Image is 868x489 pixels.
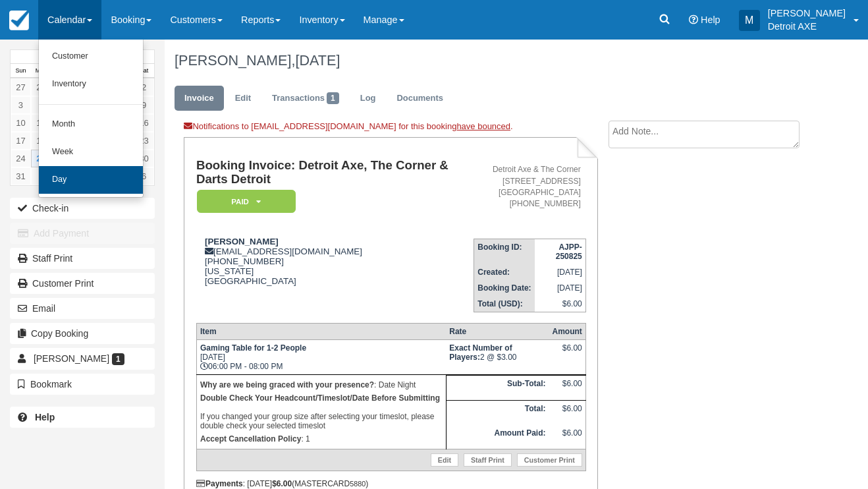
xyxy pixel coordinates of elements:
[196,339,446,374] td: [DATE] 06:00 PM - 08:00 PM
[134,78,154,96] a: 2
[446,339,549,374] td: 2 @ $3.00
[38,40,144,198] ul: Calendar
[31,150,51,167] a: 25
[479,164,581,210] address: Detroit Axe & The Corner [STREET_ADDRESS] [GEOGRAPHIC_DATA] [PHONE_NUMBER]
[446,425,549,449] th: Amount Paid:
[134,114,154,132] a: 16
[11,96,31,114] a: 3
[112,353,124,365] span: 1
[768,20,846,33] p: Detroit AXE
[205,237,279,246] strong: [PERSON_NAME]
[689,15,698,24] i: Help
[11,150,31,167] a: 24
[701,14,720,25] span: Help
[184,121,598,137] div: Notifications to [EMAIL_ADDRESS][DOMAIN_NAME] for this booking .
[200,393,440,403] b: Double Check Your Headcount/Timeslot/Date Before Submitting
[200,378,443,391] p: : Date Night
[446,401,549,425] th: Total:
[35,412,55,422] b: Help
[350,480,366,488] small: 5880
[474,239,535,264] th: Booking ID:
[350,86,386,111] a: Log
[31,96,51,114] a: 4
[9,11,29,30] img: checkfront-main-nav-mini-logo.png
[196,159,474,186] h1: Booking Invoice: Detroit Axe, The Corner & Darts Detroit
[197,190,296,213] em: Paid
[196,479,243,488] strong: Payments
[552,343,582,363] div: $6.00
[10,298,155,319] button: Email
[11,167,31,185] a: 31
[11,64,31,78] th: Sun
[39,71,143,98] a: Inventory
[31,64,51,78] th: Mon
[739,10,760,31] div: M
[39,138,143,166] a: Week
[549,401,585,425] td: $6.00
[10,198,155,219] button: Check-in
[200,343,306,353] strong: Gaming Table for 1-2 People
[549,376,585,401] td: $6.00
[549,323,585,339] th: Amount
[327,92,339,104] span: 1
[11,78,31,96] a: 27
[31,167,51,185] a: 1
[134,96,154,114] a: 9
[175,53,806,69] h1: [PERSON_NAME],
[200,391,443,432] p: If you changed your group size after selecting your timeslot, please double check your selected t...
[262,86,349,111] a: Transactions1
[31,78,51,96] a: 28
[535,280,586,296] td: [DATE]
[449,343,512,362] strong: Exact Number of Players
[431,453,458,467] a: Edit
[200,434,301,444] strong: Accept Cancellation Policy
[387,86,453,111] a: Documents
[11,114,31,132] a: 10
[134,64,154,78] th: Sat
[456,121,510,131] a: have bounced
[10,223,155,244] button: Add Payment
[768,7,846,20] p: [PERSON_NAME]
[39,111,143,138] a: Month
[556,243,582,261] strong: AJPP-250825
[39,43,143,71] a: Customer
[10,374,155,395] button: Bookmark
[39,166,143,194] a: Day
[10,407,155,428] a: Help
[474,280,535,296] th: Booking Date:
[464,453,512,467] a: Staff Print
[549,425,585,449] td: $6.00
[31,132,51,150] a: 18
[196,323,446,339] th: Item
[535,296,586,312] td: $6.00
[517,453,582,467] a: Customer Print
[200,380,374,389] strong: Why are we being graced with your presence?
[225,86,261,111] a: Edit
[272,479,292,488] strong: $6.00
[474,264,535,280] th: Created:
[196,189,291,214] a: Paid
[446,376,549,401] th: Sub-Total:
[175,86,224,111] a: Invoice
[200,432,443,446] p: : 1
[34,353,109,364] span: [PERSON_NAME]
[295,52,340,69] span: [DATE]
[11,132,31,150] a: 17
[134,150,154,167] a: 30
[535,264,586,280] td: [DATE]
[196,237,474,286] div: [EMAIL_ADDRESS][DOMAIN_NAME] [PHONE_NUMBER] [US_STATE] [GEOGRAPHIC_DATA]
[10,348,155,369] a: [PERSON_NAME] 1
[196,479,586,488] div: : [DATE] (MASTERCARD )
[134,167,154,185] a: 6
[474,296,535,312] th: Total (USD):
[31,114,51,132] a: 11
[446,323,549,339] th: Rate
[10,273,155,294] a: Customer Print
[10,248,155,269] a: Staff Print
[134,132,154,150] a: 23
[10,323,155,344] button: Copy Booking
